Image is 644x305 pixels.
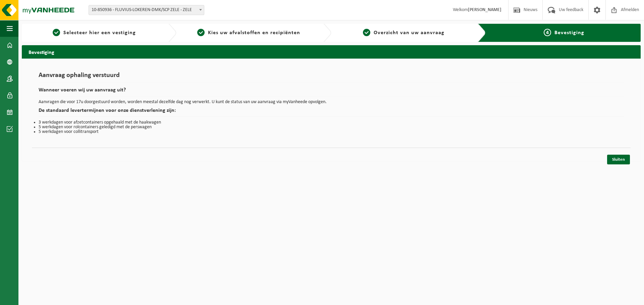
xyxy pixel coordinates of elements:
[39,130,624,134] li: 5 werkdagen voor collitransport
[197,29,205,36] span: 2
[39,108,624,117] h2: De standaard levertermijnen voor onze dienstverlening zijn:
[22,45,641,58] h2: Bevestiging
[468,7,501,12] strong: [PERSON_NAME]
[39,120,624,125] li: 3 werkdagen voor afzetcontainers opgehaald met de haakwagen
[89,5,204,15] span: 10-850936 - FLUVIUS-LOKEREN-DMK/SCP ZELE - ZELE
[335,29,473,37] a: 3Overzicht van uw aanvraag
[39,125,624,130] li: 5 werkdagen voor rolcontainers geledigd met de perswagen
[544,29,551,36] span: 4
[180,29,318,37] a: 2Kies uw afvalstoffen en recipiënten
[607,155,630,164] a: Sluiten
[25,29,163,37] a: 1Selecteer hier een vestiging
[39,72,624,82] h1: Aanvraag ophaling verstuurd
[63,30,136,35] span: Selecteer hier een vestiging
[39,87,624,96] h2: Wanneer voeren wij uw aanvraag uit?
[89,5,204,15] span: 10-850936 - FLUVIUS-LOKEREN-DMK/SCP ZELE - ZELE
[363,29,370,36] span: 3
[208,30,300,35] span: Kies uw afvalstoffen en recipiënten
[39,100,624,104] p: Aanvragen die voor 17u doorgestuurd worden, worden meestal dezelfde dag nog verwerkt. U kunt de s...
[53,29,60,36] span: 1
[554,30,584,35] span: Bevestiging
[374,30,444,35] span: Overzicht van uw aanvraag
